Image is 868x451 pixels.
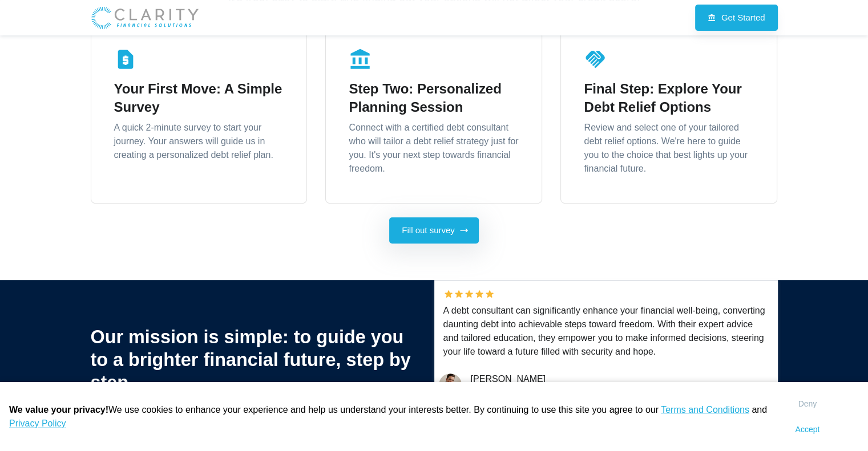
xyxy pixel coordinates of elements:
[114,80,284,116] h5: Your First Move: A Simple Survey
[471,372,773,386] span: [PERSON_NAME]
[695,5,778,31] a: Get Started
[389,217,479,243] a: Fill out survey
[439,373,462,396] img: five_star_avatar.jpeg
[789,391,826,417] button: Deny
[91,6,199,30] img: clarity_banner.jpg
[91,6,199,30] a: theFront
[349,80,519,116] h5: Step Two: Personalized Planning Session
[9,419,66,428] a: Privacy Policy
[443,304,769,359] p: A debt consultant can significantly enhance your financial well-being, converting daunting debt i...
[584,80,754,116] h5: Final Step: Explore Your Debt Relief Options
[349,121,519,176] p: Connect with a certified debt consultant who will tailor a debt relief strategy just for you. It'...
[9,405,108,415] span: We value your privacy!
[91,327,411,393] span: Our mission is simple: to guide you to a brighter financial future, step by step.
[584,121,754,176] p: Review and select one of your tailored debt relief options. We're here to guide you to the choice...
[789,417,826,442] button: Accept
[9,403,789,430] p: We use cookies to enhance your experience and help us understand your interests better. By contin...
[661,405,749,415] a: Terms and Conditions
[114,121,284,162] p: A quick 2-minute survey to start your journey. Your answers will guide us in creating a personali...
